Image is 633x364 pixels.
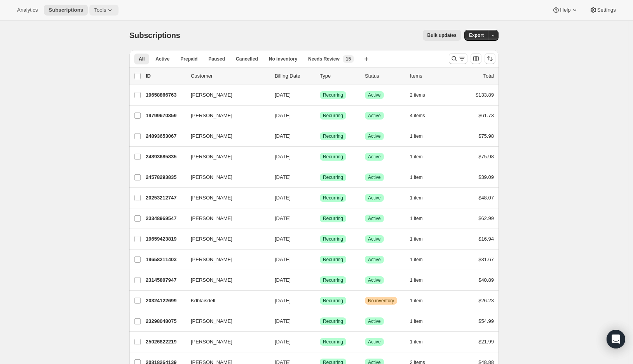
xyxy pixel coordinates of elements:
div: IDCustomerBilling DateTypeStatusItemsTotal [146,72,494,80]
p: 23348969547 [146,215,185,222]
span: Cancelled [236,56,258,62]
span: [DATE] [275,298,291,303]
span: [DATE] [275,154,291,159]
span: Recurring [323,195,343,201]
span: Active [368,215,381,222]
div: 19659423819[PERSON_NAME][DATE]SuccessRecurringSuccessActive1 item$16.94 [146,234,494,244]
button: 1 item [410,213,431,224]
span: Recurring [323,298,343,304]
button: [PERSON_NAME] [186,171,264,184]
p: ID [146,72,185,80]
span: 1 item [410,154,423,160]
span: [DATE] [275,174,291,180]
span: $133.89 [476,92,494,98]
span: Subscriptions [49,7,83,13]
span: $75.98 [478,133,494,139]
div: 24893653067[PERSON_NAME][DATE]SuccessRecurringSuccessActive1 item$75.98 [146,131,494,142]
span: Active [155,56,169,62]
button: Sort the results [485,53,495,64]
span: 1 item [410,133,423,139]
button: 1 item [410,172,431,183]
span: Bulk updates [427,32,457,38]
button: [PERSON_NAME] [186,109,264,122]
span: [DATE] [275,215,291,221]
span: Subscriptions [129,31,180,40]
span: [PERSON_NAME] [191,194,232,202]
span: Recurring [323,339,343,345]
span: Active [368,92,381,98]
div: 23348969547[PERSON_NAME][DATE]SuccessRecurringSuccessActive1 item$62.99 [146,213,494,224]
button: [PERSON_NAME] [186,274,264,286]
span: Recurring [323,277,343,283]
span: $31.67 [478,257,494,262]
div: 24578293835[PERSON_NAME][DATE]SuccessRecurringSuccessActive1 item$39.09 [146,172,494,183]
span: Help [560,7,570,13]
span: [DATE] [275,236,291,242]
span: 2 items [410,92,425,98]
button: [PERSON_NAME] [186,130,264,142]
span: Active [368,113,381,119]
span: [DATE] [275,277,291,283]
span: Active [368,277,381,283]
span: Active [368,257,381,263]
p: 20253212747 [146,194,185,202]
button: 1 item [410,254,431,265]
span: [PERSON_NAME] [191,256,232,263]
button: [PERSON_NAME] [186,315,264,328]
button: 1 item [410,131,431,142]
p: 19658866763 [146,91,185,99]
button: [PERSON_NAME] [186,212,264,225]
span: Analytics [17,7,38,13]
span: [PERSON_NAME] [191,132,232,140]
span: Settings [597,7,616,13]
button: 4 items [410,110,434,121]
span: Active [368,339,381,345]
span: Active [368,133,381,139]
div: Items [410,72,449,80]
span: [PERSON_NAME] [191,235,232,243]
p: 19658211403 [146,256,185,263]
span: $40.89 [478,277,494,283]
span: Prepaid [180,56,197,62]
div: Open Intercom Messenger [607,330,625,348]
span: 15 [346,56,351,62]
span: [DATE] [275,339,291,345]
span: [PERSON_NAME] [191,215,232,222]
span: [DATE] [275,195,291,201]
span: $16.94 [478,236,494,242]
span: [PERSON_NAME] [191,276,232,284]
span: [DATE] [275,133,291,139]
div: 25026822219[PERSON_NAME][DATE]SuccessRecurringSuccessActive1 item$21.99 [146,336,494,347]
span: 1 item [410,174,423,180]
span: 1 item [410,236,423,242]
div: 23298048075[PERSON_NAME][DATE]SuccessRecurringSuccessActive1 item$54.99 [146,316,494,327]
span: $75.98 [478,154,494,159]
span: [PERSON_NAME] [191,153,232,161]
span: 1 item [410,257,423,263]
span: 4 items [410,113,425,119]
span: Tools [94,7,106,13]
span: $26.23 [478,298,494,303]
span: Active [368,174,381,180]
button: Create new view [360,54,373,64]
span: 1 item [410,277,423,283]
button: 1 item [410,275,431,286]
p: 23298048075 [146,317,185,325]
p: Customer [191,72,269,80]
span: Recurring [323,92,343,98]
span: [PERSON_NAME] [191,112,232,120]
span: Recurring [323,215,343,222]
button: Customize table column order and visibility [471,53,481,64]
span: [PERSON_NAME] [191,317,232,325]
button: [PERSON_NAME] [186,336,264,348]
div: Type [320,72,359,80]
span: 1 item [410,215,423,222]
p: 19659423819 [146,235,185,243]
span: $39.09 [478,174,494,180]
button: 1 item [410,295,431,306]
span: [PERSON_NAME] [191,91,232,99]
span: Recurring [323,133,343,139]
button: Analytics [12,5,42,16]
button: Search and filter results [449,53,467,64]
p: Total [483,72,494,80]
